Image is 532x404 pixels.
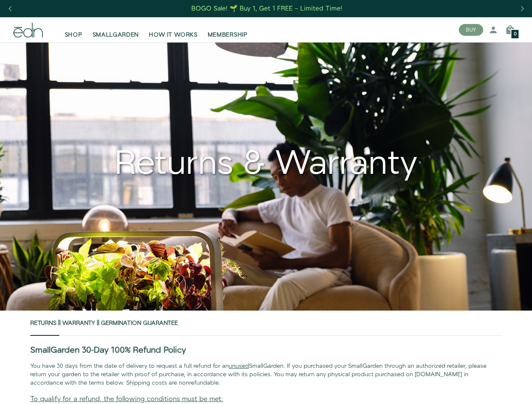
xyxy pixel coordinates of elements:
a: SMALLGARDEN [87,21,144,39]
a: Returns | [30,311,59,336]
h1: Returns & Warranty [13,144,519,184]
a: SHOP [60,21,87,39]
span: MEMBERSHIP [208,31,248,39]
u: To qualify for a refund, the following conditions must be met: [30,394,223,404]
span: SMALLGARDEN [93,31,139,39]
span: 0 [514,32,516,37]
a: | Warranty | [59,311,98,336]
u: unused [229,362,249,370]
a: BOGO Sale! 🌱 Buy 1, Get 1 FREE – Limited Time! [191,2,343,15]
span: SHOP [65,31,82,39]
button: BUY [459,24,483,36]
a: MEMBERSHIP [203,21,253,39]
span: HOW IT WORKS [149,31,197,39]
a: HOW IT WORKS [144,21,202,39]
strong: SmallGarden 30-Day 100% Refund Policy [30,344,186,356]
div: BOGO Sale! 🌱 Buy 1, Get 1 FREE – Limited Time! [191,4,342,13]
span: You have 30 days from the date of delivery to request a full refund for an SmallGarden. If you pu... [30,362,487,387]
a: | Germination Guarantee [98,311,178,336]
